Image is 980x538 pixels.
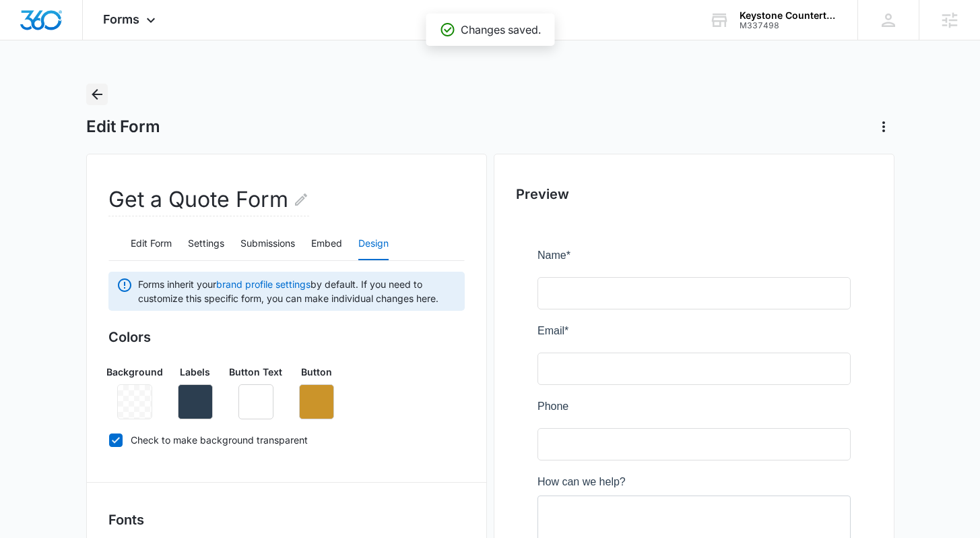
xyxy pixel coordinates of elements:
[180,365,210,379] p: Labels
[103,12,139,26] span: Forms
[461,22,541,38] p: Changes saved.
[873,116,894,138] button: Actions
[108,327,465,347] h3: Colors
[108,183,309,216] h2: Get a Quote Form
[188,228,224,260] button: Settings
[216,278,311,290] a: brand profile settings
[358,228,389,260] button: Design
[108,510,465,530] h3: Fonts
[229,365,282,379] p: Button Text
[240,228,295,260] button: Submissions
[301,365,332,379] p: Button
[86,84,108,105] button: Back
[9,400,42,411] span: Submit
[740,21,838,30] div: account id
[311,228,342,260] button: Embed
[740,10,838,21] div: account name
[138,277,457,305] span: Forms inherit your by default. If you need to customize this specific form, you can make individu...
[293,183,309,216] button: Edit Form Name
[108,433,465,447] label: Check to make background transparent
[131,228,172,260] button: Edit Form
[86,117,160,137] h1: Edit Form
[516,184,872,204] h2: Preview
[106,365,163,379] p: Background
